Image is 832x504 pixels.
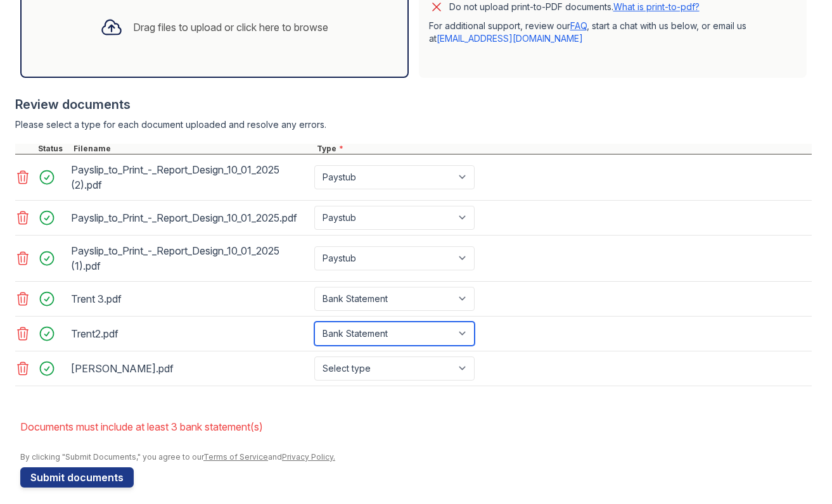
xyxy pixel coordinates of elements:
li: Documents must include at least 3 bank statement(s) [20,414,812,439]
p: For additional support, review our , start a chat with us below, or email us at [429,20,797,45]
a: What is print-to-pdf? [613,1,700,12]
div: Filename [71,144,314,154]
div: Trent 3.pdf [71,289,309,309]
a: FAQ [570,20,587,31]
a: Terms of Service [203,452,268,462]
div: Payslip_to_Print_-_Report_Design_10_01_2025 (2).pdf [71,160,309,195]
div: Please select a type for each document uploaded and resolve any errors. [15,118,812,131]
p: Do not upload print-to-PDF documents. [449,1,700,13]
a: Privacy Policy. [282,452,335,462]
div: [PERSON_NAME].pdf [71,358,309,379]
div: Payslip_to_Print_-_Report_Design_10_01_2025 (1).pdf [71,241,309,276]
div: Payslip_to_Print_-_Report_Design_10_01_2025.pdf [71,208,309,228]
div: Trent2.pdf [71,324,309,344]
div: Type [314,144,812,154]
div: Review documents [15,96,812,113]
a: [EMAIL_ADDRESS][DOMAIN_NAME] [437,33,583,44]
div: Drag files to upload or click here to browse [133,20,328,35]
div: By clicking "Submit Documents," you agree to our and [20,452,812,462]
div: Status [35,144,71,154]
button: Submit documents [20,467,134,488]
